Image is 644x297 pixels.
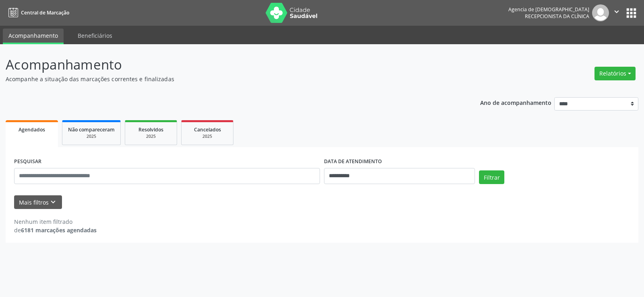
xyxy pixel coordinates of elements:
div: 2025 [187,133,227,139]
span: Agendados [19,126,45,133]
div: Nenhum item filtrado [14,217,97,226]
button: Mais filtroskeyboard_arrow_down [14,195,62,209]
p: Acompanhamento [6,55,448,75]
p: Acompanhe a situação das marcações correntes e finalizadas [6,75,448,83]
span: Cancelados [194,126,221,133]
strong: 6181 marcações agendadas [21,226,97,234]
button: Relatórios [594,67,636,80]
a: Acompanhamento [3,29,64,44]
span: Recepcionista da clínica [525,13,589,20]
button: apps [624,6,638,20]
div: de [14,226,97,234]
span: Central de Marcação [21,9,69,16]
button: Filtrar [479,170,504,184]
span: Resolvidos [138,126,163,133]
a: Central de Marcação [6,6,69,19]
a: Beneficiários [72,29,118,43]
button:  [609,4,624,21]
div: Agencia de [DEMOGRAPHIC_DATA] [508,6,589,13]
div: 2025 [68,133,115,139]
span: Não compareceram [68,126,115,133]
div: 2025 [131,133,171,139]
i: keyboard_arrow_down [49,198,58,207]
i:  [612,7,621,16]
p: Ano de acompanhamento [480,97,551,107]
label: PESQUISAR [14,156,41,168]
img: img [592,4,609,21]
label: DATA DE ATENDIMENTO [324,156,382,168]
